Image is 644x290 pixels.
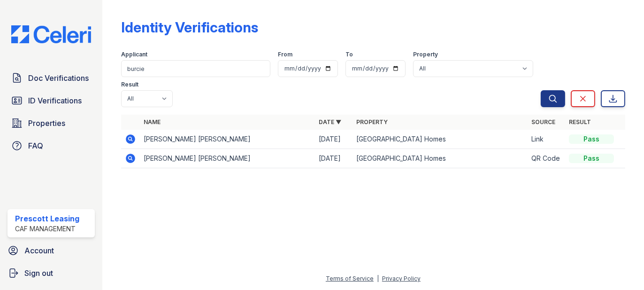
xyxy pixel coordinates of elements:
[569,154,614,163] div: Pass
[4,25,99,43] img: CE_Logo_Blue-a8612792a0a2168367f1c8372b55b34899dd931a85d93a1a3d3e32e68fde9ad4.png
[28,118,65,129] span: Properties
[315,149,353,168] td: [DATE]
[28,140,43,151] span: FAQ
[278,51,292,58] label: From
[4,241,99,260] a: Account
[24,267,53,279] span: Sign out
[413,51,438,58] label: Property
[531,118,555,125] a: Source
[28,95,82,106] span: ID Verifications
[121,51,147,58] label: Applicant
[356,118,388,125] a: Property
[140,130,315,149] td: [PERSON_NAME] [PERSON_NAME]
[315,130,353,149] td: [DATE]
[28,72,89,84] span: Doc Verifications
[8,114,95,133] a: Properties
[319,118,341,125] a: Date ▼
[15,224,79,234] div: CAF Management
[528,130,565,149] td: Link
[569,134,614,144] div: Pass
[569,118,591,125] a: Result
[528,149,565,168] td: QR Code
[353,149,528,168] td: [GEOGRAPHIC_DATA] Homes
[326,275,374,282] a: Terms of Service
[140,149,315,168] td: [PERSON_NAME] [PERSON_NAME]
[377,275,379,282] div: |
[15,213,79,224] div: Prescott Leasing
[8,136,95,155] a: FAQ
[121,19,258,36] div: Identity Verifications
[4,264,99,282] a: Sign out
[345,51,353,58] label: To
[8,69,95,87] a: Doc Verifications
[24,245,54,256] span: Account
[144,118,161,125] a: Name
[382,275,421,282] a: Privacy Policy
[121,81,138,88] label: Result
[8,91,95,110] a: ID Verifications
[353,130,528,149] td: [GEOGRAPHIC_DATA] Homes
[121,60,270,77] input: Search by name or phone number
